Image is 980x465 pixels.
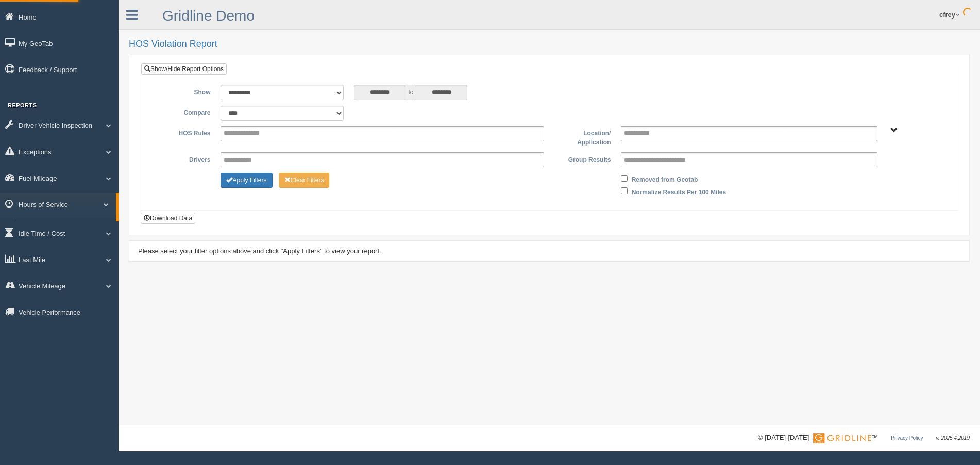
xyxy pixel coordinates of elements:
span: v. 2025.4.2019 [936,435,970,441]
button: Change Filter Options [279,173,330,188]
a: Gridline Demo [162,8,255,24]
span: Please select your filter options above and click "Apply Filters" to view your report. [138,247,381,255]
label: Normalize Results Per 100 Miles [632,185,726,197]
label: Removed from Geotab [632,173,698,185]
label: Show [149,85,215,97]
a: Privacy Policy [891,435,923,441]
label: Compare [149,106,215,118]
button: Change Filter Options [221,173,272,188]
label: Location/ Application [549,126,616,147]
h2: HOS Violation Report [129,39,970,49]
span: to [405,85,416,100]
a: HOS Explanation Reports [19,219,116,237]
label: Group Results [549,152,616,165]
label: Drivers [149,152,215,165]
div: © [DATE]-[DATE] - ™ [758,433,970,443]
img: Gridline [813,433,871,443]
button: Download Data [141,213,195,224]
label: HOS Rules [149,126,215,139]
a: Show/Hide Report Options [141,63,227,75]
